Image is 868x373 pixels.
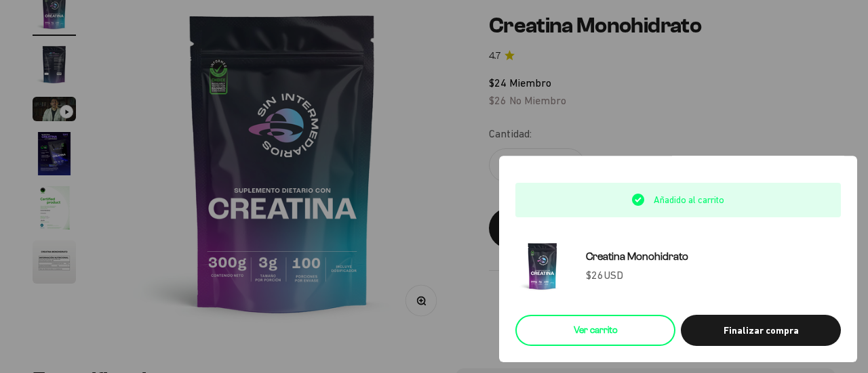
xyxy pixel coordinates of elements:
[515,183,841,217] div: Añadido al carrito
[586,267,623,284] span: $26USD
[515,239,570,293] img: Creatina Monohidrato
[681,315,841,346] button: Finalizar compra
[586,248,688,265] a: Creatina Monohidrato
[515,315,675,346] a: Ver carrito
[697,323,825,338] div: Finalizar compra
